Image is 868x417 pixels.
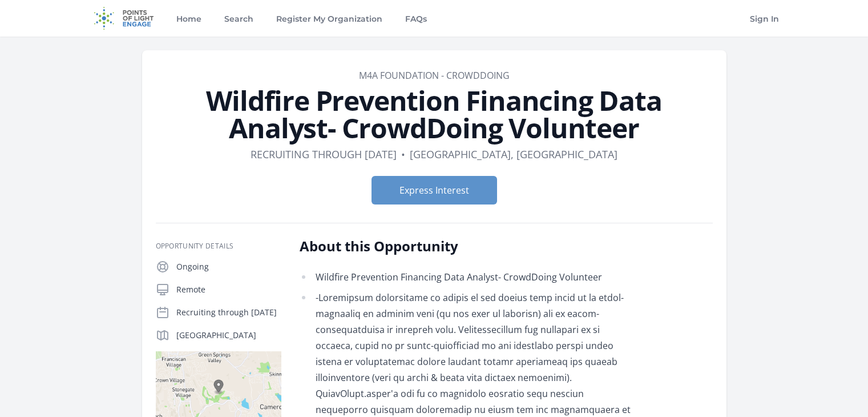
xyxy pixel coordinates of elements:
h1: Wildfire Prevention Financing Data Analyst- CrowdDoing Volunteer [156,87,713,142]
div: • [401,146,405,162]
dd: Recruiting through [DATE] [251,146,397,162]
dd: [GEOGRAPHIC_DATA], [GEOGRAPHIC_DATA] [410,146,617,162]
p: [GEOGRAPHIC_DATA] [176,330,281,341]
h2: About this Opportunity [300,237,633,255]
button: Express Interest [372,176,497,205]
span: Wildfire Prevention Financing Data Analyst- CrowdDoing Volunteer [316,271,602,283]
h3: Opportunity Details [156,242,281,251]
p: Remote [176,284,281,295]
p: Ongoing [176,261,281,272]
p: Recruiting through [DATE] [176,307,281,318]
a: M4A Foundation - CrowdDoing [359,69,510,82]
